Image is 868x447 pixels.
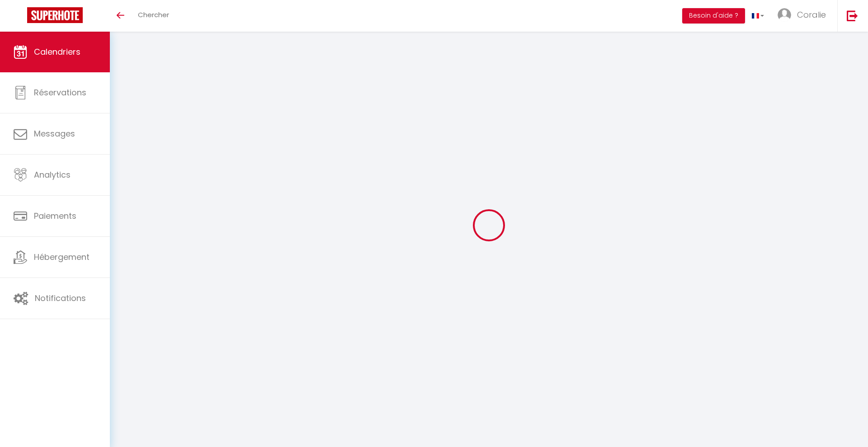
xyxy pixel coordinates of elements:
[34,87,86,98] span: Réservations
[27,7,83,23] img: Super Booking
[34,46,80,57] span: Calendriers
[35,292,86,304] span: Notifications
[34,128,75,139] span: Messages
[138,10,169,19] span: Chercher
[34,169,71,180] span: Analytics
[847,10,858,21] img: logout
[778,8,791,22] img: ...
[34,210,76,221] span: Paiements
[797,9,826,20] span: Coralie
[34,251,90,263] span: Hébergement
[682,8,745,24] button: Besoin d'aide ?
